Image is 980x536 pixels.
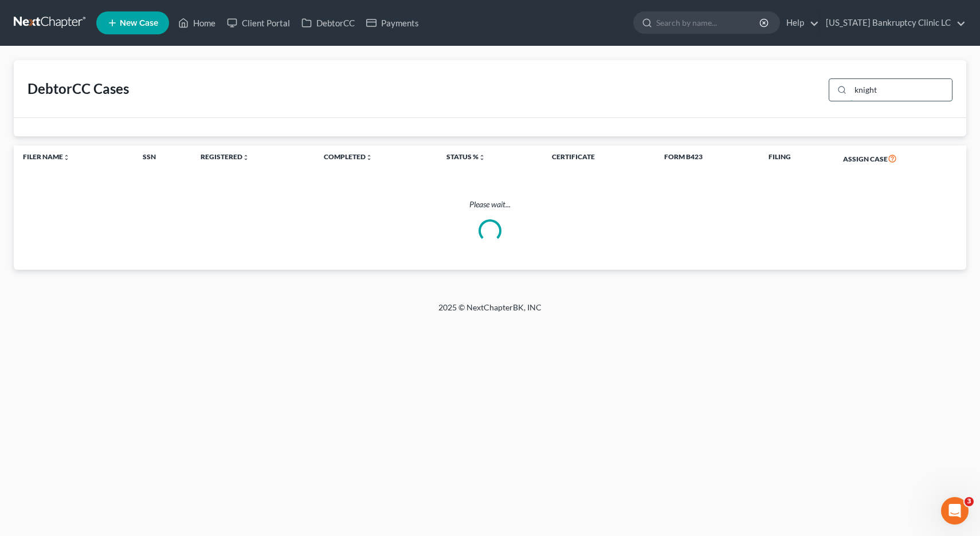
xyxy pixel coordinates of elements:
[366,154,373,161] i: unfold_more
[360,13,425,33] a: Payments
[965,497,974,506] span: 3
[173,13,221,33] a: Home
[850,79,952,101] input: Search...
[242,154,249,161] i: unfold_more
[63,154,70,161] i: unfold_more
[656,12,761,33] input: Search by name...
[834,145,966,172] th: Assign Case
[201,152,249,161] a: Registeredunfold_more
[655,145,759,172] th: Form B423
[28,80,129,98] div: DebtorCC Cases
[941,497,969,525] iframe: Intercom live chat
[759,145,834,172] th: Filing
[479,154,485,161] i: unfold_more
[14,199,966,210] p: Please wait...
[163,302,817,322] div: 2025 © NextChapterBK, INC
[543,145,655,172] th: Certificate
[324,152,373,161] a: Completedunfold_more
[120,19,158,27] span: New Case
[221,13,296,33] a: Client Portal
[446,152,485,161] a: Status %unfold_more
[820,13,966,33] a: [US_STATE] Bankruptcy Clinic LC
[296,13,360,33] a: DebtorCC
[781,13,819,33] a: Help
[23,152,70,161] a: Filer Nameunfold_more
[134,145,191,172] th: SSN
